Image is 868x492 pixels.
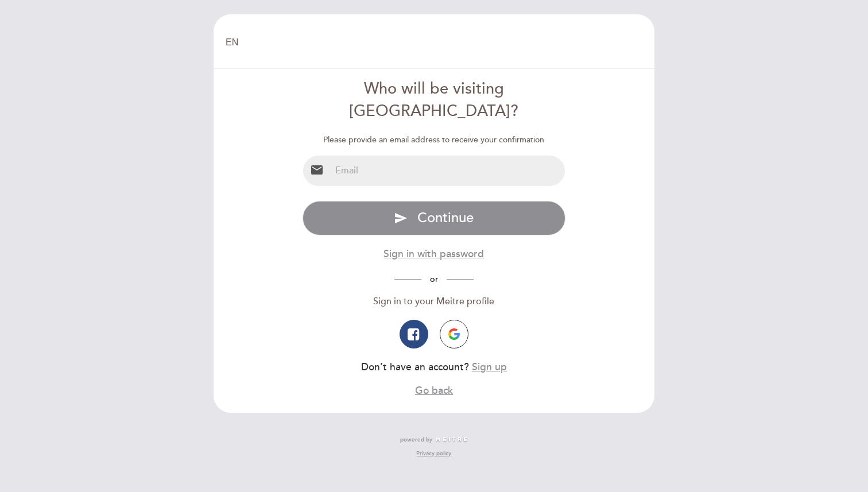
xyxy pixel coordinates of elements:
[303,295,566,308] div: Sign in to your Meitre profile
[421,274,447,284] span: or
[417,210,474,226] span: Continue
[303,78,566,123] div: Who will be visiting [GEOGRAPHIC_DATA]?
[310,163,324,177] i: email
[448,328,460,340] img: icon-google.png
[361,361,469,373] span: Don’t have an account?
[303,201,566,235] button: send Continue
[400,436,432,444] span: powered by
[303,134,566,146] div: Please provide an email address to receive your confirmation
[435,437,468,443] img: MEITRE
[383,247,484,261] button: Sign in with password
[416,450,451,458] a: Privacy policy
[472,360,507,374] button: Sign up
[415,383,453,398] button: Go back
[400,436,468,444] a: powered by
[331,156,565,186] input: Email
[394,211,408,225] i: send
